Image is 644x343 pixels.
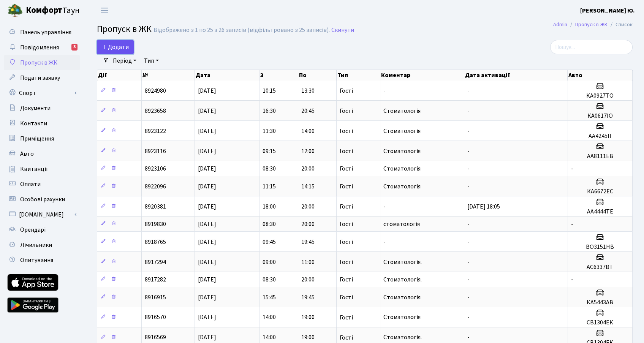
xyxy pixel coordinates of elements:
span: Гості [340,221,353,227]
span: - [571,275,573,284]
span: Приміщення [20,134,54,143]
span: 8922096 [145,182,166,191]
span: Контакти [20,119,47,128]
div: Відображено з 1 по 25 з 26 записів (відфільтровано з 25 записів). [153,27,330,34]
span: 20:00 [301,202,315,211]
span: Лічильники [20,241,52,249]
span: 8917282 [145,275,166,284]
span: Повідомлення [20,43,59,52]
h5: КА0617ІО [571,112,629,120]
b: [PERSON_NAME] Ю. [580,6,635,15]
span: 16:30 [263,107,276,115]
a: Приміщення [4,131,80,146]
a: Admin [553,21,567,28]
th: Тип [337,70,380,81]
span: Оплати [20,180,41,188]
a: Спорт [4,85,80,101]
h5: КА5443АВ [571,299,629,306]
h5: AA4245II [571,133,629,140]
span: 8923106 [145,164,166,173]
img: logo.png [8,3,23,18]
span: Гості [340,335,353,341]
span: Таун [26,4,80,17]
h5: АА4444ТЕ [571,208,629,215]
a: Подати заявку [4,70,80,85]
span: 14:15 [301,182,315,191]
th: № [142,70,195,81]
span: 8924980 [145,87,166,95]
span: 11:15 [263,182,276,191]
span: Квитанції [20,165,48,173]
span: 20:00 [301,164,315,173]
nav: breadcrumb [542,17,644,33]
a: Повідомлення3 [4,40,80,55]
span: 08:30 [263,220,276,228]
a: Пропуск в ЖК [4,55,80,70]
span: Стоматологія [383,107,421,115]
span: [DATE] [198,313,216,322]
span: 09:00 [263,258,276,266]
span: - [467,147,470,155]
span: 8918765 [145,238,166,246]
span: - [467,164,470,173]
span: - [467,107,470,115]
span: Гості [340,88,353,94]
a: Панель управління [4,25,80,40]
a: Лічильники [4,237,80,253]
span: Стоматологія [383,182,421,191]
span: - [467,220,470,228]
th: Авто [568,70,633,81]
span: 15:45 [263,293,276,302]
span: Авто [20,150,34,158]
span: Гості [340,148,353,154]
span: Опитування [20,256,53,264]
a: [DOMAIN_NAME] [4,207,80,222]
a: Додати [97,40,134,54]
input: Пошук... [550,40,633,54]
span: 09:15 [263,147,276,155]
span: [DATE] [198,220,216,228]
span: Стоматологія [383,164,421,173]
a: Скинути [331,27,354,34]
span: - [467,238,470,246]
span: Стоматологія [383,313,421,322]
span: 8923658 [145,107,166,115]
span: 14:00 [263,313,276,322]
span: [DATE] [198,182,216,191]
span: [DATE] [198,164,216,173]
a: Контакти [4,116,80,131]
span: 8917294 [145,258,166,266]
span: 8916569 [145,334,166,342]
span: [DATE] [198,334,216,342]
span: Стоматологія. [383,334,422,342]
h5: АС6337ВТ [571,264,629,271]
span: - [467,87,470,95]
span: - [571,220,573,228]
span: Гості [340,128,353,134]
span: Орендарі [20,226,46,234]
span: - [383,87,386,95]
span: 11:00 [301,258,315,266]
span: Додати [102,43,129,51]
span: Гості [340,183,353,190]
span: - [467,334,470,342]
span: 19:45 [301,238,315,246]
a: Особові рахунки [4,192,80,207]
span: Гості [340,166,353,172]
span: - [467,127,470,135]
span: Гості [340,259,353,265]
span: 12:00 [301,147,315,155]
span: Подати заявку [20,74,60,82]
span: Особові рахунки [20,195,65,204]
span: 8923116 [145,147,166,155]
a: Квитанції [4,161,80,177]
span: 20:45 [301,107,315,115]
th: Дії [97,70,142,81]
a: Орендарі [4,222,80,237]
h5: ВО3151НВ [571,243,629,251]
span: 11:30 [263,127,276,135]
span: - [467,275,470,284]
span: Панель управління [20,28,71,36]
span: 8916570 [145,313,166,322]
th: З [259,70,298,81]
